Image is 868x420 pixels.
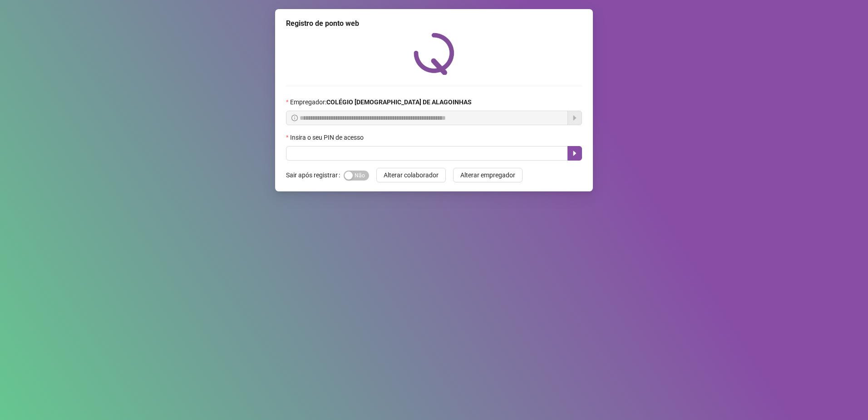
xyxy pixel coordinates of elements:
span: caret-right [571,150,578,157]
label: Insira o seu PIN de acesso [286,132,370,142]
span: Alterar colaborador [384,170,439,180]
span: Empregador : [290,97,472,107]
label: Sair após registrar [286,168,344,182]
span: info-circle [291,115,298,121]
span: Alterar empregador [460,170,515,180]
div: Registro de ponto web [286,18,582,29]
img: QRPoint [414,33,454,75]
button: Alterar colaborador [376,168,446,182]
button: Alterar empregador [453,168,523,182]
strong: COLÉGIO [DEMOGRAPHIC_DATA] DE ALAGOINHAS [326,98,472,106]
